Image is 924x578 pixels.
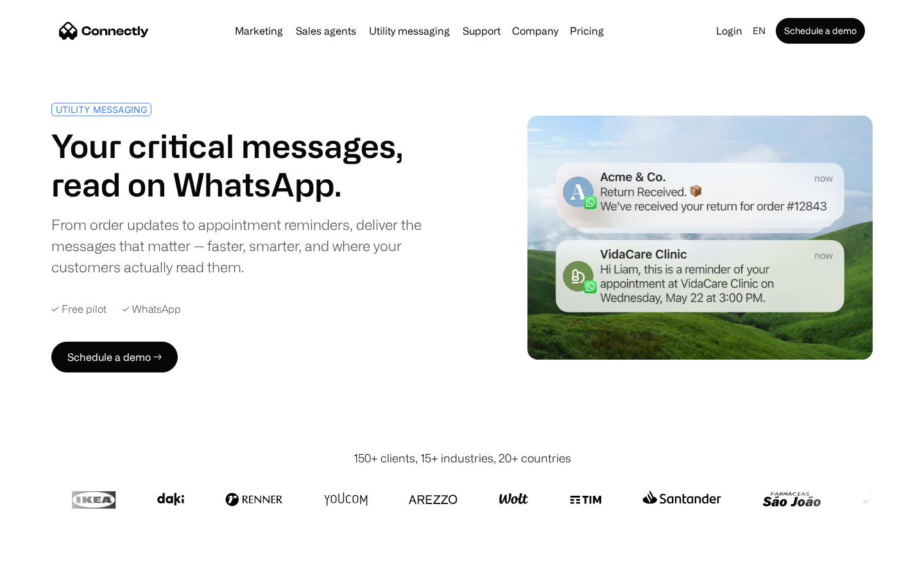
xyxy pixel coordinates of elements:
a: Schedule a demo [776,18,865,44]
a: Pricing [565,26,609,36]
aside: Language selected: English [13,554,77,574]
a: Sales agents [291,26,361,36]
a: Marketing [230,26,288,36]
div: ✓ WhatsApp [122,303,181,315]
div: UTILITY MESSAGING [56,105,147,114]
div: ✓ Free pilot [51,303,107,315]
h1: Your critical messages, read on WhatsApp. [51,127,457,204]
div: Company [512,22,558,40]
ul: Language list [26,556,77,574]
div: From order updates to appointment reminders, deliver the messages that matter — faster, smarter, ... [51,214,457,277]
a: Utility messaging [364,26,455,36]
a: Schedule a demo → [51,342,178,372]
a: Login [711,22,748,40]
div: 150+ clients, 15+ industries, 20+ countries [354,450,571,467]
a: Support [458,26,506,36]
div: en [753,22,766,40]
